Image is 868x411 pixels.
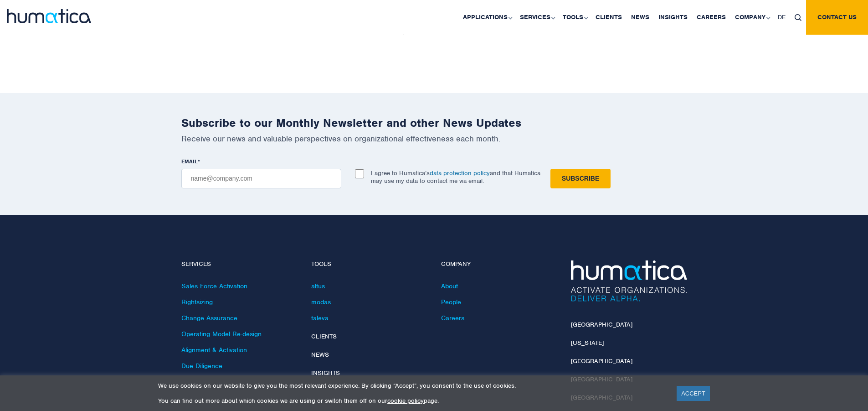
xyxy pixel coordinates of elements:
a: data protection policy [430,169,490,177]
a: Operating Model Re-design [181,330,262,338]
input: Subscribe [550,169,611,188]
a: Rightsizing [181,298,213,306]
a: Clients [311,333,337,340]
a: modas [311,298,331,306]
a: About [441,282,458,290]
a: [US_STATE] [571,339,604,347]
a: Careers [441,314,464,322]
a: Sales Force Activation [181,282,247,290]
a: ACCEPT [677,386,710,401]
a: Insights [311,369,340,377]
p: I agree to Humatica’s and that Humatica may use my data to contact me via email. [371,169,540,185]
h4: Company [441,260,557,268]
a: [GEOGRAPHIC_DATA] [571,357,632,365]
h4: Services [181,260,298,268]
img: Humatica [571,260,687,302]
img: search_icon [795,14,801,21]
h4: Tools [311,260,427,268]
a: Change Assurance [181,314,237,322]
input: I agree to Humatica’sdata protection policyand that Humatica may use my data to contact me via em... [355,169,364,178]
p: Receive our news and valuable perspectives on organizational effectiveness each month. [181,134,687,144]
a: cookie policy [387,397,424,405]
a: News [311,351,329,359]
a: Due Diligence [181,362,222,370]
a: Alignment & Activation [181,346,247,354]
h2: Subscribe to our Monthly Newsletter and other News Updates [181,116,687,130]
a: altus [311,282,325,290]
a: [GEOGRAPHIC_DATA] [571,321,632,328]
img: logo [7,9,91,23]
span: EMAIL [181,158,198,165]
input: name@company.com [181,169,341,188]
p: We use cookies on our website to give you the most relevant experience. By clicking “Accept”, you... [158,382,665,390]
a: taleva [311,314,329,322]
span: DE [778,13,786,21]
p: You can find out more about which cookies we are using or switch them off on our page. [158,397,665,405]
a: People [441,298,461,306]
